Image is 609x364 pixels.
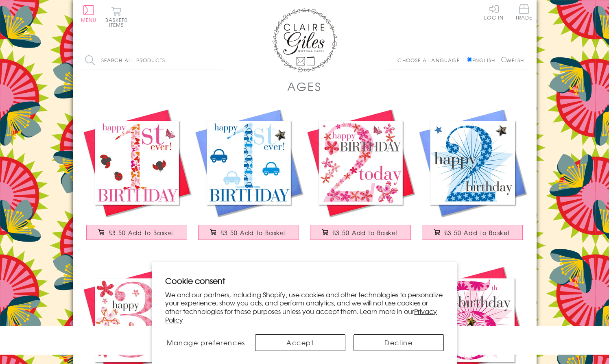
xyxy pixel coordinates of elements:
[422,225,523,240] button: £3.50 Add to Basket
[305,107,417,219] img: Birthday Card, Age 2 Girl Pink 2nd Birthday, Embellished with a fabric butterfly
[417,107,528,219] img: Birthday Card, Boy Blue, Happy 2nd Birthday, Embellished with a padded star
[397,57,465,64] p: Choose a language:
[165,275,444,286] h2: Cookie consent
[220,229,287,237] span: £3.50 Add to Basket
[81,107,193,219] img: Birthday Card, Age 1 Girl Pink 1st Birthday, Embellished with a fabric butterfly
[255,334,345,351] button: Accept
[165,306,437,325] a: Privacy Policy
[81,107,193,248] a: Birthday Card, Age 1 Girl Pink 1st Birthday, Embellished with a fabric butterfly £3.50 Add to Basket
[417,107,528,248] a: Birthday Card, Boy Blue, Happy 2nd Birthday, Embellished with a padded star £3.50 Add to Basket
[467,57,472,62] input: English
[515,4,533,20] span: Trade
[501,57,524,64] label: Welsh
[310,225,411,240] button: £3.50 Add to Basket
[81,51,223,70] input: Search all products
[272,8,337,72] img: Claire Giles Greetings Cards
[484,4,504,20] a: Log In
[198,225,299,240] button: £3.50 Add to Basket
[167,338,245,347] span: Manage preferences
[193,107,305,219] img: Birthday Card, Age 1 Blue Boy, 1st Birthday, Embellished with a padded star
[105,7,128,27] button: Basket0 items
[305,107,417,248] a: Birthday Card, Age 2 Girl Pink 2nd Birthday, Embellished with a fabric butterfly £3.50 Add to Basket
[354,334,444,351] button: Decline
[193,107,305,248] a: Birthday Card, Age 1 Blue Boy, 1st Birthday, Embellished with a padded star £3.50 Add to Basket
[467,57,499,64] label: English
[81,5,97,22] button: Menu
[215,51,223,70] input: Search
[86,225,187,240] button: £3.50 Add to Basket
[515,4,533,22] a: Trade
[81,16,97,24] span: Menu
[332,229,399,237] span: £3.50 Add to Basket
[165,334,247,351] button: Manage preferences
[287,78,321,95] h1: AGES
[444,229,511,237] span: £3.50 Add to Basket
[165,290,444,324] p: We and our partners, including Shopify, use cookies and other technologies to personalize your ex...
[501,57,506,62] input: Welsh
[109,16,128,28] span: 0 items
[109,229,175,237] span: £3.50 Add to Basket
